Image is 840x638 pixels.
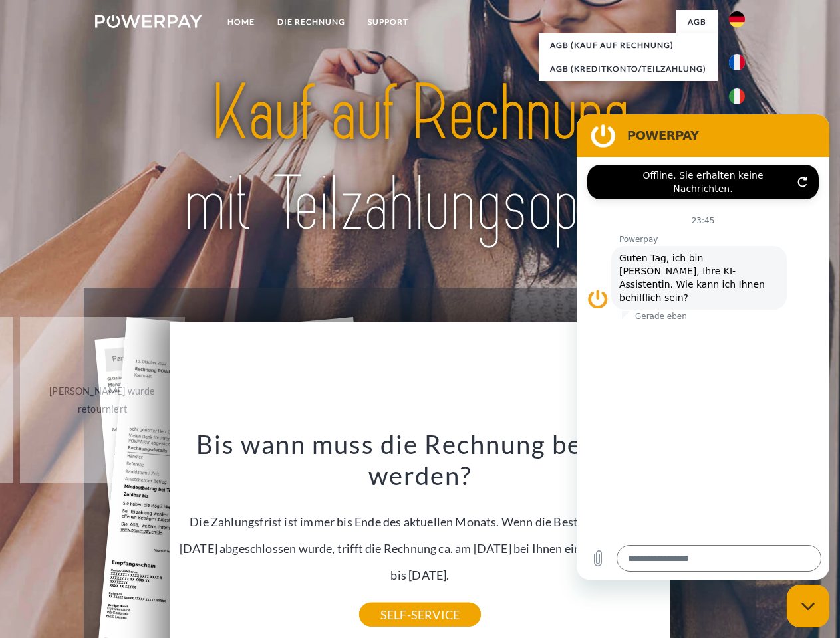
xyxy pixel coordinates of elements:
[28,382,178,418] div: [PERSON_NAME] wurde retourniert
[787,585,829,627] iframe: Schaltfläche zum Öffnen des Messaging-Fensters; Konversation läuft
[676,10,718,34] a: agb
[577,114,829,580] iframe: Messaging-Fenster
[178,428,663,492] h3: Bis wann muss die Rechnung bezahlt werden?
[729,11,745,27] img: de
[95,15,202,28] img: logo-powerpay-white.svg
[539,57,718,81] a: AGB (Kreditkonto/Teilzahlung)
[359,603,481,627] a: SELF-SERVICE
[539,33,718,57] a: AGB (Kauf auf Rechnung)
[729,88,745,104] img: it
[178,428,663,615] div: Die Zahlungsfrist ist immer bis Ende des aktuellen Monats. Wenn die Bestellung z.B. am [DATE] abg...
[127,64,713,255] img: title-powerpay_de.svg
[729,54,745,70] img: fr
[356,10,420,34] a: SUPPORT
[266,10,356,34] a: DIE RECHNUNG
[216,10,266,34] a: Home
